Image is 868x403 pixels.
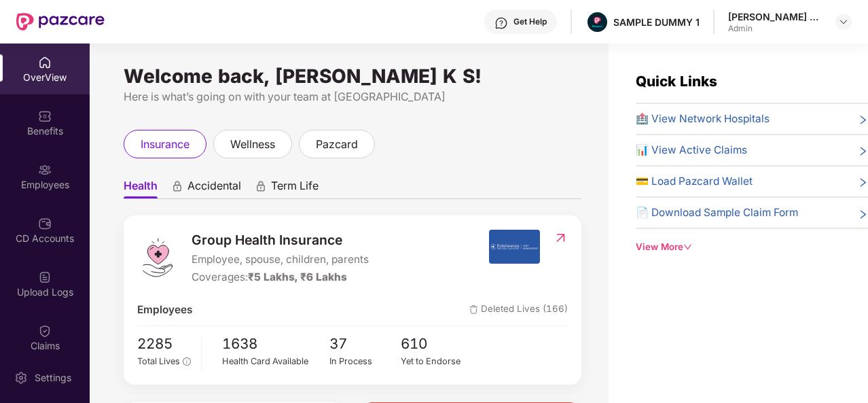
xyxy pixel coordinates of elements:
[469,305,478,314] img: deleteIcon
[187,179,241,198] span: Accidental
[38,324,52,338] img: svg+xml;base64,PHN2ZyBpZD0iQ2xhaW0iIHhtbG5zPSJodHRwOi8vd3d3LnczLm9yZy8yMDAwL3N2ZyIgd2lkdGg9IjIwIi...
[141,136,189,153] span: insurance
[38,56,52,69] img: svg+xml;base64,PHN2ZyBpZD0iSG9tZSIgeG1sbnM9Imh0dHA6Ly93d3cudzMub3JnLzIwMDAvc3ZnIiB3aWR0aD0iMjAiIG...
[728,23,823,34] div: Admin
[728,10,823,23] div: [PERSON_NAME] K S
[38,163,52,177] img: svg+xml;base64,PHN2ZyBpZD0iRW1wbG95ZWVzIiB4bWxucz0iaHR0cDovL3d3dy53My5vcmcvMjAwMC9zdmciIHdpZHRoPS...
[14,371,28,385] img: svg+xml;base64,PHN2ZyBpZD0iU2V0dGluZy0yMHgyMCIgeG1sbnM9Imh0dHA6Ly93d3cudzMub3JnLzIwMDAvc3ZnIiB3aW...
[838,16,849,27] img: svg+xml;base64,PHN2ZyBpZD0iRHJvcGRvd24tMzJ4MzIiIHhtbG5zPSJodHRwOi8vd3d3LnczLm9yZy8yMDAwL3N2ZyIgd2...
[858,207,868,221] span: right
[248,270,347,283] span: ₹5 Lakhs, ₹6 Lakhs
[222,355,329,368] div: Health Card Available
[636,142,747,158] span: 📊 View Active Claims
[192,251,369,268] span: Employee, spouse, children, parents
[636,73,717,90] span: Quick Links
[192,230,369,250] span: Group Health Insurance
[401,355,473,368] div: Yet to Endorse
[137,333,191,355] span: 2285
[192,269,369,285] div: Coverages:
[494,16,508,30] img: svg+xml;base64,PHN2ZyBpZD0iSGVscC0zMngzMiIgeG1sbnM9Imh0dHA6Ly93d3cudzMub3JnLzIwMDAvc3ZnIiB3aWR0aD...
[137,237,178,278] img: logo
[554,231,568,245] img: RedirectIcon
[329,355,401,368] div: In Process
[38,270,52,284] img: svg+xml;base64,PHN2ZyBpZD0iVXBsb2FkX0xvZ3MiIGRhdGEtbmFtZT0iVXBsb2FkIExvZ3MiIHhtbG5zPSJodHRwOi8vd3...
[636,205,798,221] span: 📄 Download Sample Claim Form
[271,179,319,198] span: Term Life
[587,12,607,32] img: Pazcare_Alternative_logo-01-01.png
[171,180,183,192] div: animation
[469,302,568,318] span: Deleted Lives (166)
[124,179,158,198] span: Health
[38,217,52,230] img: svg+xml;base64,PHN2ZyBpZD0iQ0RfQWNjb3VudHMiIGRhdGEtbmFtZT0iQ0QgQWNjb3VudHMiIHhtbG5zPSJodHRwOi8vd3...
[137,356,180,366] span: Total Lives
[636,111,770,127] span: 🏥 View Network Hospitals
[858,113,868,127] span: right
[38,109,52,123] img: svg+xml;base64,PHN2ZyBpZD0iQmVuZWZpdHMiIHhtbG5zPSJodHRwOi8vd3d3LnczLm9yZy8yMDAwL3N2ZyIgd2lkdGg9Ij...
[316,136,358,153] span: pazcard
[255,180,267,192] div: animation
[613,16,700,29] div: SAMPLE DUMMY 1
[858,176,868,190] span: right
[31,371,75,385] div: Settings
[329,333,401,355] span: 37
[636,240,868,254] div: View More
[636,173,753,190] span: 💳 Load Pazcard Wallet
[489,230,540,264] img: insurerIcon
[222,333,329,355] span: 1638
[683,243,692,251] span: down
[124,88,581,105] div: Here is what’s going on with your team at [GEOGRAPHIC_DATA]
[16,13,105,31] img: New Pazcare Logo
[183,357,190,365] span: info-circle
[401,333,473,355] span: 610
[124,71,581,82] div: Welcome back, [PERSON_NAME] K S!
[230,136,275,153] span: wellness
[513,16,547,27] div: Get Help
[137,302,192,318] span: Employees
[858,145,868,158] span: right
